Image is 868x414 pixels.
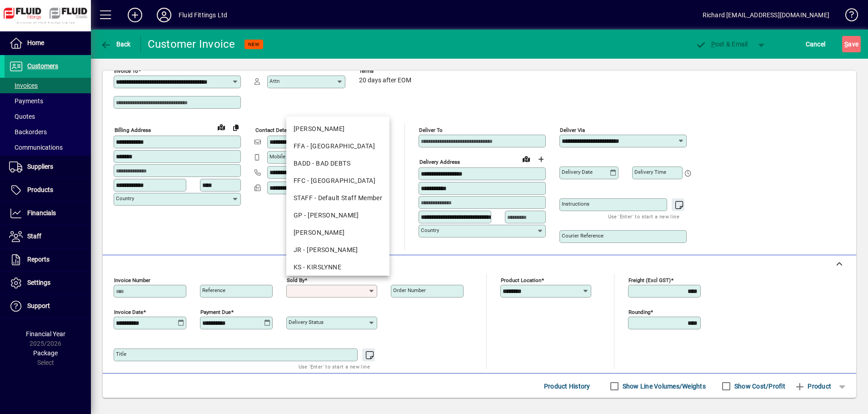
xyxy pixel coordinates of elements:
[703,8,829,22] div: Richard [EMAIL_ADDRESS][DOMAIN_NAME]
[790,378,836,394] button: Product
[695,40,748,48] span: ost & Email
[393,287,426,293] mat-label: Order number
[289,319,324,325] mat-label: Delivery status
[98,36,133,52] button: Back
[150,7,179,23] button: Profile
[691,36,753,52] button: Post & Email
[419,127,443,133] mat-label: Deliver To
[27,186,53,193] span: Products
[27,256,50,263] span: Reports
[5,272,91,294] a: Settings
[5,32,91,55] a: Home
[148,37,235,51] div: Customer Invoice
[26,330,65,338] span: Financial Year
[27,232,41,240] span: Staff
[5,295,91,318] a: Support
[794,379,831,394] span: Product
[5,248,91,271] a: Reports
[286,189,389,207] mat-option: STAFF - Default Staff Member
[286,120,389,137] mat-option: AG - ADAM
[421,227,439,233] mat-label: Country
[621,382,706,391] label: Show Line Volumes/Weights
[27,163,53,170] span: Suppliers
[844,40,848,48] span: S
[629,309,650,315] mat-label: Rounding
[248,41,259,47] span: NEW
[806,37,826,51] span: Cancel
[116,351,126,357] mat-label: Title
[5,179,91,202] a: Products
[634,169,666,175] mat-label: Delivery time
[844,37,858,51] span: ave
[294,141,382,151] div: FFA - [GEOGRAPHIC_DATA]
[202,287,225,293] mat-label: Reference
[544,379,590,394] span: Product History
[286,137,389,155] mat-option: FFA - Auckland
[27,62,58,70] span: Customers
[534,152,548,167] button: Choose address
[91,36,141,52] app-page-header-button: Back
[286,207,389,224] mat-option: GP - Grant Petersen
[294,245,382,255] div: JR - [PERSON_NAME]
[608,211,679,222] mat-hint: Use 'Enter' to start a new line
[9,113,35,120] span: Quotes
[842,36,861,52] button: Save
[229,120,243,135] button: Copy to Delivery address
[629,277,671,283] mat-label: Freight (excl GST)
[120,7,150,23] button: Add
[27,279,50,286] span: Settings
[359,68,414,74] span: Terms
[5,156,91,178] a: Suppliers
[294,211,382,220] div: GP - [PERSON_NAME]
[803,36,828,52] button: Cancel
[269,153,285,160] mat-label: Mobile
[294,176,382,186] div: FFC - [GEOGRAPHIC_DATA]
[9,97,43,105] span: Payments
[560,127,585,133] mat-label: Deliver via
[838,2,857,31] a: Knowledge Base
[294,193,382,203] div: STAFF - Default Staff Member
[5,78,91,93] a: Invoices
[9,144,63,151] span: Communications
[200,309,231,315] mat-label: Payment due
[269,78,279,84] mat-label: Attn
[114,309,143,315] mat-label: Invoice date
[286,241,389,258] mat-option: JR - John Rossouw
[294,263,382,272] div: KS - KIRSLYNNE
[5,202,91,225] a: Financials
[540,378,594,394] button: Product History
[214,120,229,134] a: View on map
[733,382,785,391] label: Show Cost/Profit
[711,40,715,48] span: P
[286,224,389,241] mat-option: JJ - JENI
[562,201,589,207] mat-label: Instructions
[286,155,389,172] mat-option: BADD - BAD DEBTS
[9,128,47,136] span: Backorders
[294,159,382,168] div: BADD - BAD DEBTS
[519,151,534,166] a: View on map
[5,93,91,109] a: Payments
[27,39,44,46] span: Home
[179,8,227,22] div: Fluid Fittings Ltd
[562,232,604,239] mat-label: Courier Reference
[100,40,131,48] span: Back
[5,124,91,140] a: Backorders
[114,277,150,283] mat-label: Invoice number
[294,124,382,134] div: [PERSON_NAME]
[9,82,38,89] span: Invoices
[286,172,389,189] mat-option: FFC - Christchurch
[116,195,134,202] mat-label: Country
[501,277,541,283] mat-label: Product location
[27,302,50,309] span: Support
[562,169,593,175] mat-label: Delivery date
[294,228,382,237] div: [PERSON_NAME]
[5,225,91,248] a: Staff
[27,209,56,217] span: Financials
[286,258,389,276] mat-option: KS - KIRSLYNNE
[5,109,91,124] a: Quotes
[299,361,370,372] mat-hint: Use 'Enter' to start a new line
[33,349,58,357] span: Package
[287,277,304,283] mat-label: Sold by
[359,77,411,84] span: 20 days after EOM
[114,68,138,74] mat-label: Invoice To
